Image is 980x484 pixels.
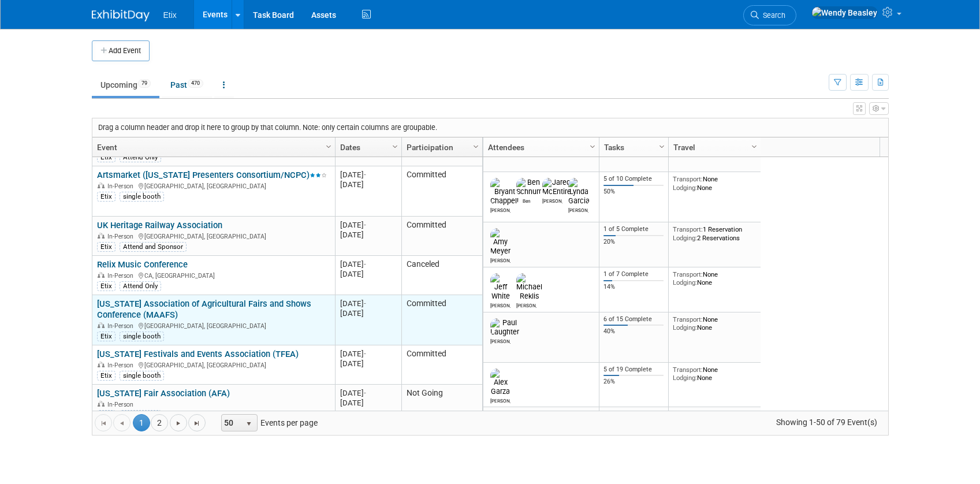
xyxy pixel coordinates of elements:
[673,225,703,233] span: Transport:
[120,332,164,341] div: single booth
[151,414,168,431] a: 2
[673,137,753,157] a: Travel
[655,137,668,155] a: Column Settings
[133,414,150,431] span: 1
[92,118,888,137] div: Drag a column header and drop it here to group by that column. Note: only certain columns are gro...
[673,184,697,192] span: Lodging:
[603,270,664,278] div: 1 of 7 Complete
[568,178,590,206] img: Lynda Garcia
[765,414,888,430] span: Showing 1-50 of 79 Event(s)
[490,396,511,404] div: Alex Garza
[120,281,161,291] div: Attend Only
[542,178,571,196] img: Jared McEntire
[97,231,330,241] div: [GEOGRAPHIC_DATA], [GEOGRAPHIC_DATA]
[340,259,396,269] div: [DATE]
[389,137,401,155] a: Column Settings
[603,315,664,323] div: 6 of 15 Complete
[98,362,105,367] img: In-Person Event
[401,256,482,295] td: Canceled
[603,327,664,336] div: 40%
[401,345,482,385] td: Committed
[107,362,137,369] span: In-Person
[568,206,588,213] div: Lynda Garcia
[673,270,703,278] span: Transport:
[401,217,482,256] td: Committed
[673,315,756,332] div: None None
[98,233,105,239] img: In-Person Event
[586,137,599,155] a: Column Settings
[340,398,396,408] div: [DATE]
[98,272,105,278] img: In-Person Event
[603,378,664,386] div: 26%
[603,188,664,196] div: 50%
[107,233,137,240] span: In-Person
[97,259,188,270] a: Relix Music Conference
[97,388,230,399] a: [US_STATE] Fair Association (AFA)
[92,40,150,61] button: Add Event
[97,349,299,359] a: [US_STATE] Festivals and Events Association (TFEA)
[490,178,519,206] img: Bryant Chappell
[95,414,112,431] a: Go to the first page
[490,368,511,396] img: Alex Garza
[120,192,164,201] div: single booth
[604,137,661,157] a: Tasks
[222,415,241,431] span: 50
[97,170,327,180] a: Artsmarket ([US_STATE] Presenters Consortium/NCPC)
[192,419,202,428] span: Go to the last page
[244,419,254,429] span: select
[743,5,796,25] a: Search
[603,238,664,246] div: 20%
[340,308,396,318] div: [DATE]
[603,366,664,374] div: 5 of 19 Complete
[340,230,396,240] div: [DATE]
[588,142,597,151] span: Column Settings
[488,137,591,157] a: Attendees
[340,170,396,180] div: [DATE]
[107,322,137,330] span: In-Person
[340,359,396,368] div: [DATE]
[542,196,562,204] div: Jared McEntire
[471,142,480,151] span: Column Settings
[98,183,105,188] img: In-Person Event
[163,10,177,20] span: Etix
[603,175,664,183] div: 5 of 10 Complete
[364,221,366,229] span: -
[401,166,482,217] td: Committed
[97,137,327,157] a: Event
[748,137,761,155] a: Column Settings
[364,260,366,269] span: -
[97,270,330,280] div: CA, [GEOGRAPHIC_DATA]
[673,323,697,332] span: Lodging:
[98,401,105,407] img: In-Person Event
[113,414,131,431] a: Go to the previous page
[117,419,126,428] span: Go to the previous page
[673,225,756,242] div: 1 Reservation 2 Reservations
[97,360,330,370] div: [GEOGRAPHIC_DATA], [GEOGRAPHIC_DATA]
[364,349,366,358] span: -
[340,269,396,279] div: [DATE]
[490,337,511,344] div: Paul Laughter
[97,299,311,320] a: [US_STATE] Association of Agricultural Fairs and Shows Conference (MAAFS)
[407,137,475,157] a: Participation
[364,389,366,397] span: -
[811,6,878,19] img: Wendy Beasley
[364,299,366,308] span: -
[97,181,330,191] div: [GEOGRAPHIC_DATA], [GEOGRAPHIC_DATA]
[490,206,511,213] div: Bryant Chappell
[188,414,206,431] a: Go to the last page
[516,301,536,308] div: Michael Reklis
[97,321,330,330] div: [GEOGRAPHIC_DATA], [GEOGRAPHIC_DATA]
[120,242,187,251] div: Attend and Sponsor
[92,74,159,96] a: Upcoming79
[97,371,115,380] div: Etix
[97,332,115,341] div: Etix
[340,349,396,359] div: [DATE]
[120,371,164,380] div: single booth
[120,152,161,162] div: Attend Only
[401,295,482,345] td: Committed
[364,170,366,179] span: -
[750,142,759,151] span: Column Settings
[673,175,703,183] span: Transport:
[97,152,115,162] div: Etix
[603,283,664,291] div: 14%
